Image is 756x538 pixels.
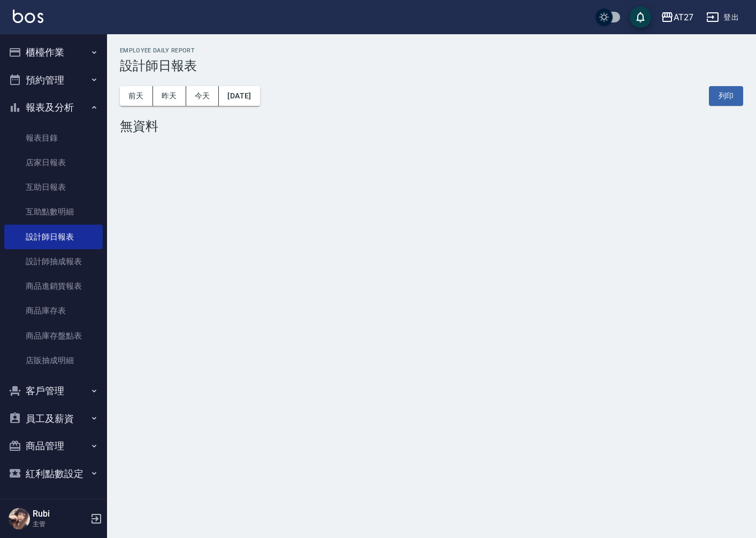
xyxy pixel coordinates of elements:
a: 商品庫存表 [4,298,103,323]
button: save [630,6,651,28]
button: [DATE] [219,86,259,106]
button: 紅利點數設定 [4,460,103,488]
a: 店販抽成明細 [4,348,103,373]
button: 報表及分析 [4,94,103,121]
button: 昨天 [153,86,186,106]
button: 預約管理 [4,66,103,94]
button: 員工及薪資 [4,405,103,433]
h3: 設計師日報表 [120,58,743,73]
div: AT27 [674,11,693,24]
a: 報表目錄 [4,126,103,150]
a: 設計師日報表 [4,225,103,249]
button: 今天 [186,86,219,106]
button: 登出 [702,7,743,27]
button: 客戶管理 [4,377,103,405]
a: 互助點數明細 [4,199,103,224]
button: AT27 [656,6,698,28]
button: 櫃檯作業 [4,39,103,66]
img: Person [9,508,30,529]
a: 商品進銷貨報表 [4,274,103,298]
a: 商品庫存盤點表 [4,324,103,348]
h5: Rubi [33,509,87,519]
a: 店家日報表 [4,150,103,175]
button: 列印 [709,86,743,106]
button: 商品管理 [4,432,103,460]
button: 前天 [120,86,153,106]
a: 互助日報表 [4,175,103,199]
p: 主管 [33,519,87,529]
img: Logo [13,10,43,23]
div: 無資料 [120,119,743,134]
h2: Employee Daily Report [120,47,743,54]
a: 設計師抽成報表 [4,249,103,274]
